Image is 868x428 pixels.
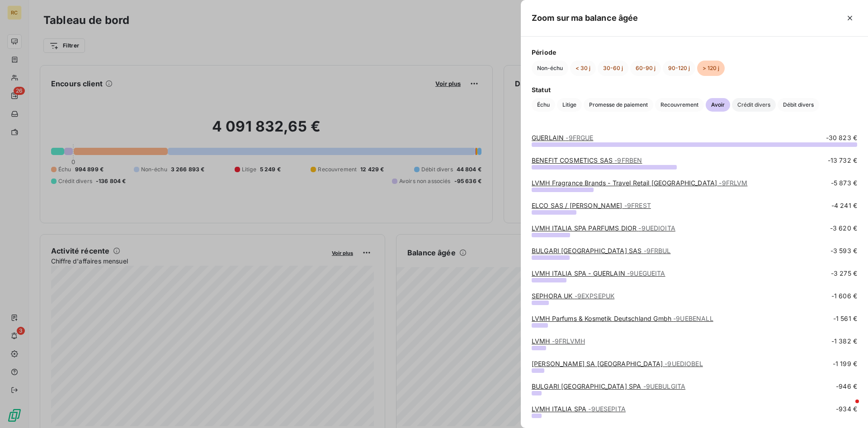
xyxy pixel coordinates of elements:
button: Recouvrement [655,98,704,112]
span: - 9UEGUEITA [627,269,665,277]
span: -1 561 € [833,314,857,323]
button: > 120 j [697,61,725,76]
button: 30-60 j [598,61,628,76]
a: LVMH Parfums & Kosmetik Deutschland Gmbh [532,315,713,322]
span: -30 823 € [826,133,857,142]
button: Débit divers [778,98,819,112]
a: LVMH ITALIA SPA PARFUMS DIOR [532,224,675,232]
span: -3 593 € [830,246,857,255]
a: BULGARI [GEOGRAPHIC_DATA] SAS [532,247,671,254]
button: Promesse de paiement [584,98,653,112]
a: BULGARI [GEOGRAPHIC_DATA] SPA [532,382,685,390]
span: Statut [532,85,857,94]
h5: Zoom sur ma balance âgée [532,12,638,24]
a: LVMH ITALIA SPA [532,405,626,413]
iframe: Intercom live chat [837,397,859,419]
span: -5 873 € [831,179,857,188]
button: Non-échu [532,61,568,76]
a: LVMH [532,337,585,345]
span: - 9UEBENALL [673,315,713,322]
span: -1 382 € [831,337,857,346]
span: -1 199 € [833,359,857,368]
button: 60-90 j [630,61,661,76]
a: GUERLAIN [532,134,593,141]
span: -1 606 € [831,292,857,301]
span: - 9FRBEN [614,156,642,164]
a: LVMH Fragrance Brands - Travel Retail [GEOGRAPHIC_DATA] [532,179,747,187]
button: < 30 j [570,61,596,76]
span: - 9UEBULGITA [643,382,686,390]
span: - 9UESEPITA [588,405,626,413]
button: Avoir [706,98,730,112]
button: Crédit divers [732,98,776,112]
span: -946 € [836,382,857,391]
a: [PERSON_NAME] SA [GEOGRAPHIC_DATA] [532,360,703,367]
a: SEPHORA UK [532,292,614,300]
span: - 9UEDIOITA [638,224,675,232]
span: - 9FRLVM [719,179,747,187]
a: LVMH ITALIA SPA - GUERLAIN [532,269,665,277]
span: -13 732 € [828,156,857,165]
a: BENEFIT COSMETICS SAS [532,156,642,164]
span: - 9FREST [624,202,651,209]
a: ELCO SAS / [PERSON_NAME] [532,202,651,209]
span: Période [532,47,857,57]
span: - 9FRBUL [644,247,671,254]
span: -3 275 € [831,269,857,278]
button: 90-120 j [663,61,695,76]
span: -3 620 € [830,224,857,233]
button: Échu [532,98,555,112]
span: - 9FRLVMH [552,337,585,345]
span: - 9UEDIOBEL [665,360,703,367]
span: - 9EXPSEPUK [575,292,615,300]
span: -4 241 € [831,201,857,210]
span: - 9FRGUE [566,134,593,141]
button: Litige [557,98,582,112]
span: -934 € [836,404,857,414]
